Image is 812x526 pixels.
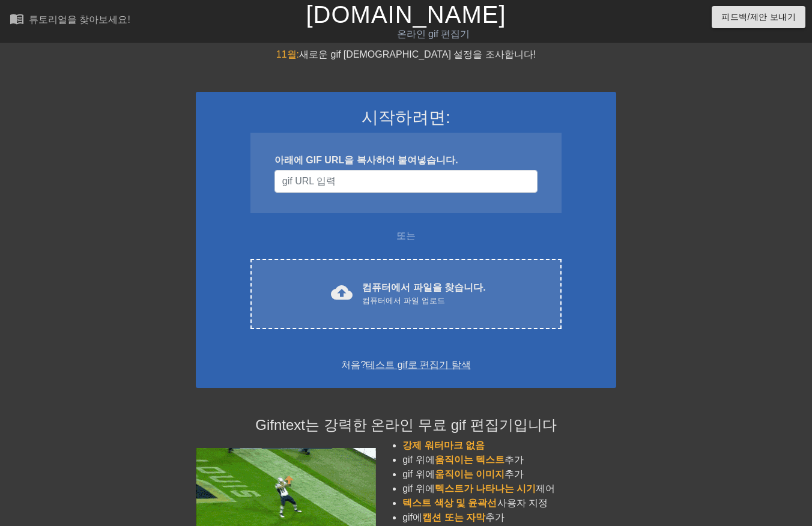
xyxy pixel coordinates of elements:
a: 테스트 gif로 편집기 탐색 [366,360,470,370]
div: 또는 [227,229,585,243]
div: 튜토리얼을 찾아보세요! [29,14,130,25]
button: 피드백/제안 보내기 [712,6,805,28]
span: 텍스트 색상 및 윤곽선 [402,498,497,508]
span: 움직이는 텍스트 [435,455,504,465]
li: gif 위에 추가 [402,467,616,482]
li: gif 위에 추가 [402,453,616,467]
input: 사용자 이름 [274,170,538,193]
font: 컴퓨터에서 파일을 찾습니다. [362,282,485,292]
div: 컴퓨터에서 파일 업로드 [362,295,485,307]
a: [DOMAIN_NAME] [306,1,506,28]
h3: 시작하려면: [211,107,601,128]
a: 튜토리얼을 찾아보세요! [10,11,130,30]
span: 텍스트가 나타나는 시기 [435,483,536,494]
span: menu_book [10,11,24,26]
div: 아래에 GIF URL을 복사하여 붙여넣습니다. [274,153,538,168]
li: 사용자 지정 [402,496,616,510]
span: 캡션 또는 자막 [422,512,485,522]
h4: Gifntext는 강력한 온라인 무료 gif 편집기입니다 [196,417,616,434]
li: gif 위에 제어 [402,482,616,496]
span: 11월: [276,49,299,59]
span: 강제 워터마크 없음 [402,440,485,450]
div: 처음? [211,358,601,372]
div: 새로운 gif [DEMOGRAPHIC_DATA] 설정을 조사합니다! [196,47,616,62]
span: 움직이는 이미지 [435,469,504,479]
span: cloud_upload [331,282,353,303]
div: 온라인 gif 편집기 [277,27,590,41]
li: gif에 추가 [402,510,616,525]
span: 피드백/제안 보내기 [721,10,796,25]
